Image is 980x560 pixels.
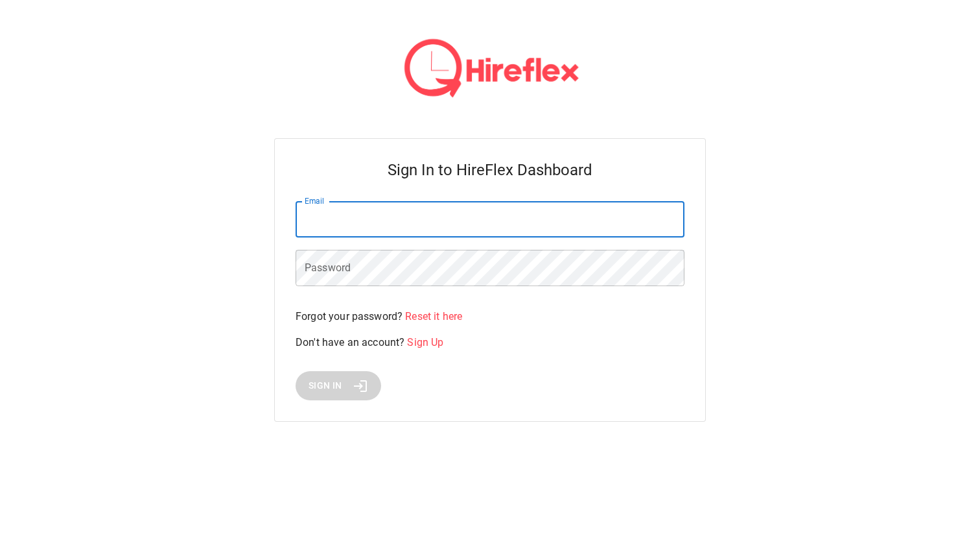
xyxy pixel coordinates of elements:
span: Sign Up [407,336,443,348]
h5: Sign In to HireFlex Dashboard [296,160,684,180]
img: hireflex-color-logo-text-06e88fb7.png [393,31,587,107]
label: Email [305,195,325,206]
p: Forgot your password? [296,309,684,324]
p: Don't have an account? [296,335,684,350]
span: Sign In [309,378,342,394]
button: Sign In [296,371,381,400]
span: Reset it here [405,310,462,323]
